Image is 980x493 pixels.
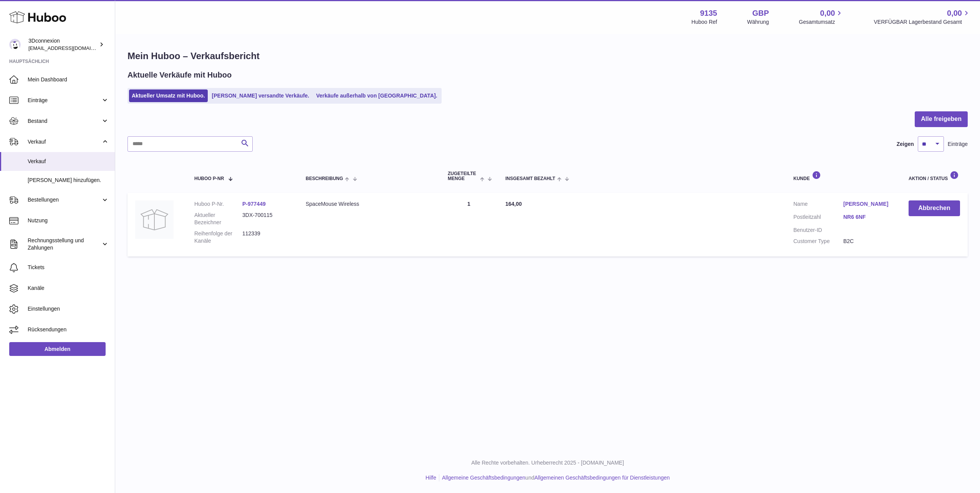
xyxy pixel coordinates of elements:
dt: Benutzer-ID [793,227,843,234]
dd: 112339 [242,230,290,245]
span: Rechnungsstellung und Zahlungen [28,237,101,251]
a: Verkäufe außerhalb von [GEOGRAPHIC_DATA]. [313,89,440,102]
span: Verkauf [28,158,109,165]
a: [PERSON_NAME] [843,200,893,208]
span: Rücksendungen [28,326,109,333]
span: [PERSON_NAME] hinzufügen. [28,177,109,184]
div: Huboo Ref [692,18,717,26]
a: 0,00 Gesamtumsatz [799,8,844,26]
span: 0,00 [820,8,835,18]
dt: Customer Type [793,238,843,245]
span: Bestand [28,117,101,125]
div: Währung [747,18,769,26]
dt: Name [793,200,843,210]
a: 0,00 VERFÜGBAR Lagerbestand Gesamt [874,8,971,26]
span: Insgesamt bezahlt [505,176,555,181]
a: P-977449 [242,201,266,207]
span: Einträge [28,97,101,104]
span: Einstellungen [28,305,109,313]
span: Nutzung [28,217,109,224]
dd: 3DX-700115 [242,212,290,226]
a: [PERSON_NAME] versandte Verkäufe. [209,89,312,102]
dd: B2C [843,238,893,245]
span: ZUGETEILTE Menge [448,171,478,181]
img: order_eu@3dconnexion.com [9,39,21,50]
span: Verkauf [28,138,101,146]
span: VERFÜGBAR Lagerbestand Gesamt [874,18,971,26]
dt: Aktueller Bezeichner [194,212,242,226]
td: 1 [440,193,498,256]
a: Hilfe [425,475,436,481]
p: Alle Rechte vorbehalten. Urheberrecht 2025 - [DOMAIN_NAME] [121,459,974,467]
a: Aktueller Umsatz mit Huboo. [129,89,208,102]
span: 0,00 [947,8,962,18]
h1: Mein Huboo – Verkaufsbericht [127,50,968,62]
dt: Postleitzahl [793,213,843,223]
button: Alle freigeben [915,111,968,127]
strong: 9135 [700,8,717,18]
span: Kanäle [28,285,109,292]
dt: Reihenfolge der Kanäle [194,230,242,245]
strong: GBP [752,8,769,18]
a: Allgemeinen Geschäftsbedingungen für Dienstleistungen [534,475,670,481]
label: Zeigen [897,141,914,148]
span: Gesamtumsatz [799,18,844,26]
span: Tickets [28,264,109,271]
span: Huboo P-Nr [194,176,224,181]
div: Kunde [793,171,893,181]
div: 3Dconnexion [28,37,98,52]
span: 164,00 [505,201,522,207]
span: Beschreibung [306,176,343,181]
span: [EMAIL_ADDRESS][DOMAIN_NAME] [28,45,113,51]
div: Aktion / Status [909,171,960,181]
img: no-photo.jpg [135,200,174,239]
dt: Huboo P-Nr. [194,200,242,208]
button: Abbrechen [909,200,960,216]
a: Allgemeine Geschäftsbedingungen [442,475,525,481]
a: Abmelden [9,342,106,356]
div: SpaceMouse Wireless [306,200,432,208]
span: Einträge [948,141,968,148]
span: Mein Dashboard [28,76,109,83]
h2: Aktuelle Verkäufe mit Huboo [127,70,232,80]
span: Bestellungen [28,196,101,203]
a: NR6 6NF [843,213,893,221]
li: und [439,474,670,481]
